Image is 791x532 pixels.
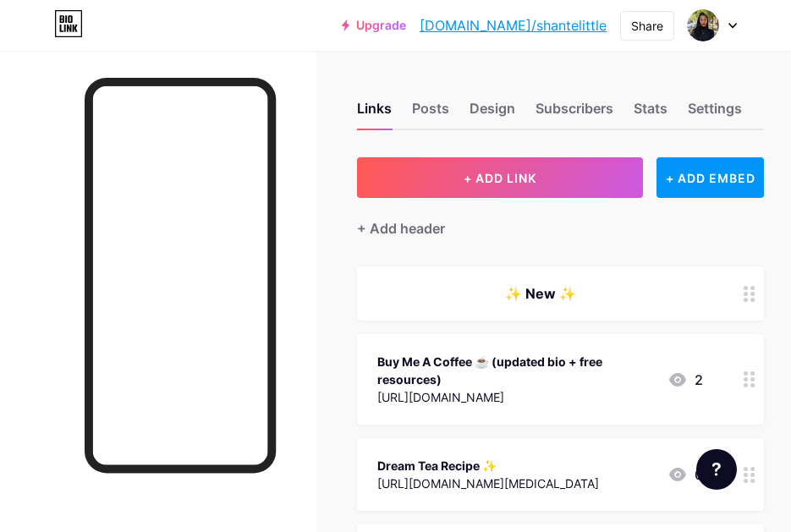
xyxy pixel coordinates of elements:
a: [DOMAIN_NAME]/shantelittle [420,15,607,36]
div: Share [631,17,663,35]
img: shantelittle [687,9,719,41]
button: + ADD LINK [357,157,643,198]
div: Settings [688,98,742,129]
div: Dream Tea Recipe ✨️ [377,457,599,474]
div: ✨️ New ✨️ [377,283,703,304]
div: Buy Me A Coffee ☕ (updated bio + free resources) [377,353,654,388]
div: Design [470,98,515,129]
div: Stats [634,98,667,129]
div: [URL][DOMAIN_NAME] [377,388,654,406]
span: + ADD LINK [464,171,536,185]
div: Posts [412,98,449,129]
div: + ADD EMBED [656,157,764,198]
a: Upgrade [342,19,406,32]
div: 0 [667,464,703,485]
div: + Add header [357,218,445,239]
div: Links [357,98,392,129]
div: 2 [667,370,703,390]
div: Subscribers [536,98,613,129]
div: [URL][DOMAIN_NAME][MEDICAL_DATA] [377,474,599,492]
